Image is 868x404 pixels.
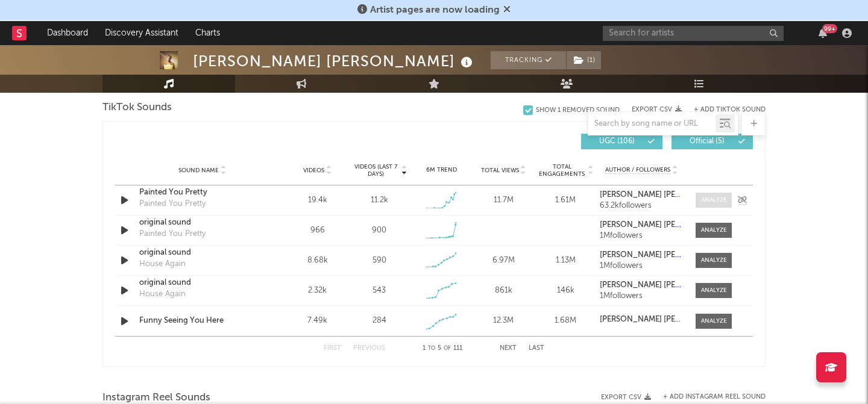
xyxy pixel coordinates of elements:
div: 146k [538,285,594,297]
div: 900 [372,225,386,237]
a: [PERSON_NAME] [PERSON_NAME] [600,315,684,324]
div: House Again [139,258,186,270]
strong: [PERSON_NAME] [PERSON_NAME] [600,251,726,259]
div: 590 [373,255,386,267]
div: House Again [139,288,186,300]
div: 63.2k followers [600,202,684,210]
div: 2.32k [289,285,345,297]
button: Export CSV [632,106,682,113]
div: 99 + [822,24,837,33]
a: Dashboard [39,21,96,45]
span: Dismiss [503,5,511,15]
button: Last [529,345,544,352]
button: First [324,345,341,352]
a: [PERSON_NAME] [PERSON_NAME] [600,251,684,259]
div: 8.68k [289,255,345,267]
div: 1 5 111 [409,341,476,356]
button: Export CSV [601,394,651,401]
button: + Add TikTok Sound [682,107,766,113]
button: Official(5) [671,134,753,149]
div: 12.3M [476,315,532,327]
a: Discovery Assistant [96,21,187,45]
div: Show 1 Removed Sound [536,107,620,114]
span: Videos [303,167,324,174]
button: + Add TikTok Sound [694,107,766,113]
strong: [PERSON_NAME] [PERSON_NAME] [600,221,726,229]
div: 19.4k [289,194,345,207]
button: Tracking [491,51,566,69]
div: 1M followers [600,292,684,300]
div: 7.49k [289,315,345,327]
button: + Add Instagram Reel Sound [663,394,766,400]
div: 6M Trend [414,166,470,175]
span: ( 1 ) [566,51,602,69]
div: [PERSON_NAME] [PERSON_NAME] [193,51,476,71]
a: [PERSON_NAME] [PERSON_NAME] [600,281,684,290]
strong: [PERSON_NAME] [PERSON_NAME] [600,191,726,199]
div: 11.7M [476,194,532,207]
a: [PERSON_NAME] [PERSON_NAME] [600,191,684,199]
button: UGC(106) [581,134,662,149]
div: 861k [476,285,532,297]
span: Author / Followers [605,166,670,174]
div: + Add Instagram Reel Sound [651,394,766,400]
div: 1M followers [600,232,684,240]
div: Painted You Pretty [139,228,206,240]
input: Search for artists [603,26,784,41]
a: Painted You Pretty [139,187,265,199]
span: to [428,346,435,351]
a: original sound [139,277,265,289]
button: Previous [353,345,385,352]
div: 966 [289,225,345,237]
div: 6.97M [476,255,532,267]
div: 284 [373,315,386,327]
a: original sound [139,217,265,229]
span: TikTok Sounds [102,101,172,115]
a: [PERSON_NAME] [PERSON_NAME] [600,221,684,229]
a: Charts [187,21,228,45]
span: Artist pages are now loading [370,5,500,15]
button: 99+ [819,28,827,38]
input: Search by song name or URL [588,119,715,129]
span: Total Engagements [538,163,587,178]
strong: [PERSON_NAME] [PERSON_NAME] [600,315,726,323]
div: 1.61M [538,194,594,207]
button: (1) [567,51,601,69]
span: Total Views [481,167,519,174]
a: Funny Seeing You Here [139,315,265,327]
div: 1M followers [600,262,684,270]
div: 11.2k [371,194,388,207]
div: Painted You Pretty [139,198,206,210]
div: 543 [373,285,386,297]
button: Next [500,345,517,352]
div: 1.68M [538,315,594,327]
span: Official ( 5 ) [679,138,735,145]
div: 1.13M [538,255,594,267]
span: Sound Name [178,167,219,174]
strong: [PERSON_NAME] [PERSON_NAME] [600,281,726,289]
span: of [444,346,451,351]
a: original sound [139,247,265,259]
span: UGC ( 106 ) [589,138,644,145]
span: Videos (last 7 days) [351,163,400,178]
